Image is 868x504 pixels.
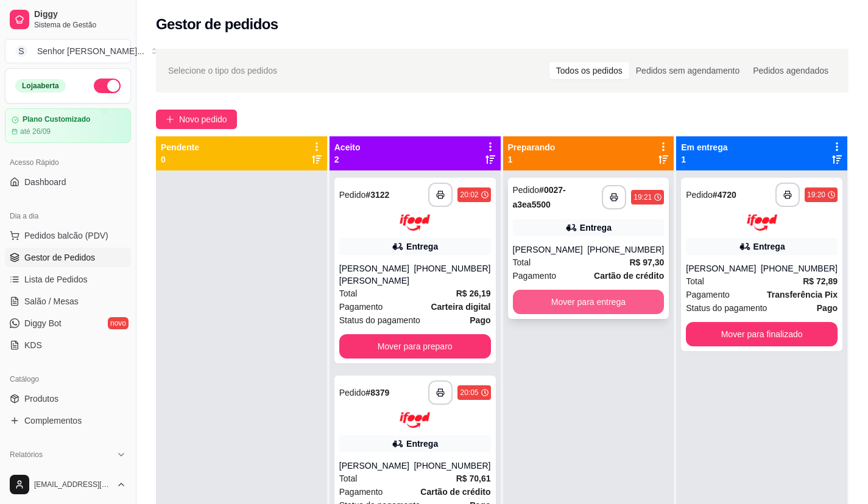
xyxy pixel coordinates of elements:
[587,243,664,256] div: [PHONE_NUMBER]
[508,141,556,153] p: Preparando
[5,313,131,333] a: Diggy Botnovo
[156,15,278,34] h2: Gestor de pedidos
[5,270,131,289] a: Lista de Pedidos
[5,248,131,267] a: Gestor de Pedidos
[817,303,838,313] strong: Pago
[34,480,111,489] span: [EMAIL_ADDRESS][DOMAIN_NAME]
[5,226,131,245] button: Pedidos balcão (PDV)
[5,369,131,389] div: Catálogo
[5,108,131,143] a: Plano Customizadoaté 26/09
[508,153,556,166] p: 1
[334,153,361,166] p: 2
[339,334,491,359] button: Mover para preparo
[179,113,227,126] span: Novo pedido
[5,411,131,430] a: Complementos
[23,115,90,124] article: Plano Customizado
[339,313,420,327] span: Status do pagamento
[339,472,358,485] span: Total
[460,190,478,200] div: 20:02
[24,415,82,427] span: Complementos
[24,393,58,405] span: Produtos
[629,257,664,267] strong: R$ 97,30
[549,62,629,79] div: Todos os pedidos
[339,460,414,472] div: [PERSON_NAME]
[681,153,727,166] p: 1
[513,290,665,314] button: Mover para entrega
[5,292,131,311] a: Salão / Mesas
[400,214,430,231] img: ifood
[339,300,383,313] span: Pagamento
[24,273,88,285] span: Lista de Pedidos
[456,289,491,298] strong: R$ 26,19
[681,141,727,153] p: Em entrega
[15,45,27,57] span: S
[166,115,174,124] span: plus
[470,315,490,325] strong: Pago
[339,190,366,200] span: Pedido
[513,185,566,209] strong: # 0027-a3ea5500
[94,79,121,93] button: Alterar Status
[161,153,199,166] p: 0
[5,5,131,34] a: DiggySistema de Gestão
[5,172,131,192] a: Dashboard
[24,317,62,329] span: Diggy Bot
[34,20,126,30] span: Sistema de Gestão
[5,39,131,63] button: Select a team
[686,262,761,275] div: [PERSON_NAME]
[5,153,131,172] div: Acesso Rápido
[761,262,838,275] div: [PHONE_NUMBER]
[594,271,664,281] strong: Cartão de crédito
[24,339,42,351] span: KDS
[746,62,835,79] div: Pedidos agendados
[513,243,588,256] div: [PERSON_NAME]
[686,288,730,301] span: Pagamento
[15,79,66,93] div: Loja aberta
[161,141,199,153] p: Pendente
[414,460,490,472] div: [PHONE_NUMBER]
[400,412,430,429] img: ifood
[460,388,478,397] div: 20:05
[580,222,612,234] div: Entrega
[747,214,777,231] img: ifood
[633,192,652,202] div: 19:21
[686,301,767,315] span: Status do pagamento
[339,485,383,499] span: Pagamento
[406,240,438,253] div: Entrega
[807,190,825,200] div: 19:20
[339,262,414,287] div: [PERSON_NAME] [PERSON_NAME]
[365,388,389,397] strong: # 8379
[5,335,131,355] a: KDS
[753,240,785,253] div: Entrega
[420,487,490,497] strong: Cartão de crédito
[5,464,131,484] a: Relatórios de vendas
[5,470,131,499] button: [EMAIL_ADDRESS][DOMAIN_NAME]
[365,190,389,200] strong: # 3122
[456,474,491,483] strong: R$ 70,61
[414,262,490,287] div: [PHONE_NUMBER]
[406,438,438,450] div: Entrega
[513,185,540,195] span: Pedido
[713,190,736,200] strong: # 4720
[24,229,108,242] span: Pedidos balcão (PDV)
[24,176,66,188] span: Dashboard
[24,251,95,264] span: Gestor de Pedidos
[5,389,131,408] a: Produtos
[339,287,358,300] span: Total
[767,290,838,299] strong: Transferência Pix
[686,322,838,346] button: Mover para finalizado
[34,9,126,20] span: Diggy
[156,110,237,129] button: Novo pedido
[431,302,490,312] strong: Carteira digital
[339,388,366,397] span: Pedido
[686,190,713,200] span: Pedido
[168,64,277,77] span: Selecione o tipo dos pedidos
[629,62,746,79] div: Pedidos sem agendamento
[10,450,43,460] span: Relatórios
[20,127,51,136] article: até 26/09
[513,256,531,269] span: Total
[513,269,557,282] span: Pagamento
[803,276,838,286] strong: R$ 72,89
[37,45,144,57] div: Senhor [PERSON_NAME] ...
[5,206,131,226] div: Dia a dia
[686,275,704,288] span: Total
